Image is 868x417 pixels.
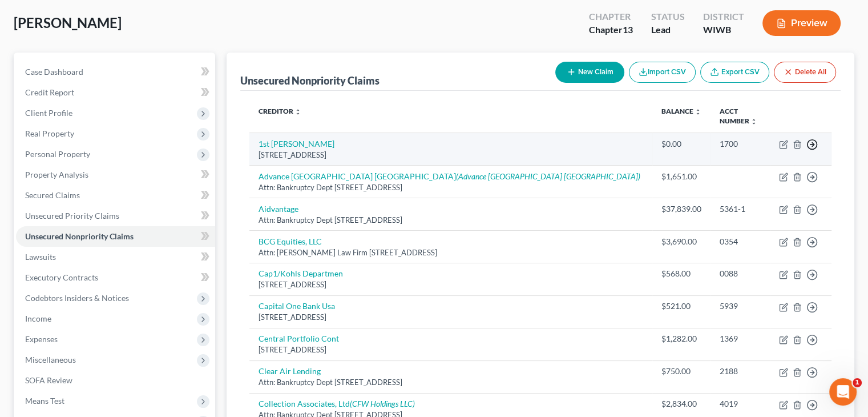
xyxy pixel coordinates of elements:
[25,67,83,77] span: Case Dashboard
[350,399,415,408] i: (CFW Holdings LLC)
[259,139,334,149] a: 1st [PERSON_NAME]
[720,138,761,150] div: 1700
[720,107,757,125] a: Acct Number unfold_more
[25,355,76,364] span: Miscellaneous
[259,334,339,343] a: Central Portfolio Cont
[25,314,51,323] span: Income
[259,344,643,355] div: [STREET_ADDRESS]
[25,108,72,118] span: Client Profile
[623,24,633,35] span: 13
[661,333,701,344] div: $1,282.00
[629,62,696,83] button: Import CSV
[16,62,215,82] a: Case Dashboard
[16,82,215,103] a: Credit Report
[750,118,757,125] i: unfold_more
[25,252,56,262] span: Lawsuits
[259,150,643,161] div: [STREET_ADDRESS]
[720,398,761,410] div: 4019
[25,211,119,220] span: Unsecured Priority Claims
[16,247,215,267] a: Lawsuits
[661,203,701,215] div: $37,839.00
[703,10,744,23] div: District
[25,87,74,97] span: Credit Report
[259,366,321,376] a: Clear Air Lending
[661,268,701,279] div: $568.00
[589,23,633,37] div: Chapter
[16,267,215,288] a: Executory Contracts
[294,109,301,115] i: unfold_more
[259,182,643,193] div: Attn: Bankruptcy Dept [STREET_ADDRESS]
[25,231,134,241] span: Unsecured Nonpriority Claims
[853,378,862,387] span: 1
[25,190,80,200] span: Secured Claims
[25,293,129,303] span: Codebtors Insiders & Notices
[661,366,701,377] div: $750.00
[589,10,633,23] div: Chapter
[555,62,624,83] button: New Claim
[720,268,761,279] div: 0088
[16,206,215,226] a: Unsecured Priority Claims
[16,185,215,206] a: Secured Claims
[700,62,769,83] a: Export CSV
[259,247,643,258] div: Attn: [PERSON_NAME] Law Firm [STREET_ADDRESS]
[259,107,301,115] a: Creditor unfold_more
[661,138,701,150] div: $0.00
[695,109,701,115] i: unfold_more
[16,370,215,391] a: SOFA Review
[16,226,215,247] a: Unsecured Nonpriority Claims
[259,268,343,278] a: Cap1/Kohls Departmen
[16,165,215,185] a: Property Analysis
[25,129,74,138] span: Real Property
[25,272,98,282] span: Executory Contracts
[661,236,701,247] div: $3,690.00
[762,10,841,36] button: Preview
[720,203,761,215] div: 5361-1
[720,236,761,247] div: 0354
[25,375,72,385] span: SOFA Review
[456,171,640,181] i: (Advance [GEOGRAPHIC_DATA] [GEOGRAPHIC_DATA])
[259,377,643,388] div: Attn: Bankruptcy Dept [STREET_ADDRESS]
[259,204,298,214] a: Aidvantage
[259,301,335,311] a: Capital One Bank Usa
[651,10,685,23] div: Status
[259,312,643,323] div: [STREET_ADDRESS]
[661,107,701,115] a: Balance unfold_more
[720,300,761,312] div: 5939
[720,333,761,344] div: 1369
[661,300,701,312] div: $521.00
[25,334,58,344] span: Expenses
[829,378,857,406] iframe: Intercom live chat
[661,398,701,410] div: $2,834.00
[651,23,685,37] div: Lead
[259,171,640,181] a: Advance [GEOGRAPHIC_DATA] [GEOGRAPHIC_DATA](Advance [GEOGRAPHIC_DATA] [GEOGRAPHIC_DATA])
[259,236,322,246] a: BCG Equities, LLC
[14,14,122,31] span: [PERSON_NAME]
[661,171,701,182] div: $1,651.00
[259,215,643,226] div: Attn: Bankruptcy Dept [STREET_ADDRESS]
[25,170,88,179] span: Property Analysis
[259,399,415,408] a: Collection Associates, Ltd(CFW Holdings LLC)
[720,366,761,377] div: 2188
[25,396,64,406] span: Means Test
[703,23,744,37] div: WIWB
[25,149,90,159] span: Personal Property
[240,74,380,87] div: Unsecured Nonpriority Claims
[774,62,836,83] button: Delete All
[259,279,643,290] div: [STREET_ADDRESS]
